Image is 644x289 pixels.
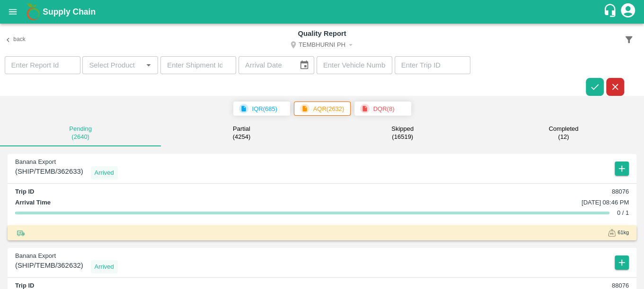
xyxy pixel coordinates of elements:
[294,102,351,116] span: AQR(2632)
[313,104,344,114] p: AQR ( 2632 )
[5,56,80,74] input: Enter Report Id
[233,102,290,116] span: IQR(685)
[15,158,118,167] p: Banana Export
[85,59,140,71] input: Select Product
[131,27,513,40] h6: Quality Report
[603,3,619,20] div: customer-support
[233,133,251,141] small: ( 4254 )
[15,252,118,261] p: Banana Export
[15,227,26,238] img: truck
[15,166,83,179] span: ( SHIP/TEMB/362633 )
[392,133,413,141] small: ( 16519 )
[612,187,629,196] p: 88076
[395,56,470,74] input: Enter Trip ID
[2,1,24,23] button: open drawer
[548,125,578,133] p: Completed
[43,7,96,17] b: Supply Chain
[558,133,569,141] small: ( 12 )
[15,260,83,273] span: ( SHIP/TEMB/362632 )
[618,228,629,237] span: 61 kg
[233,125,250,133] p: Partial
[608,229,616,237] img: WeightIcon
[69,125,92,133] p: Pending
[24,2,43,21] img: logo
[373,104,395,114] p: DQR ( 8 )
[160,56,236,74] input: Enter Shipment Id
[619,2,636,22] div: account of current user
[582,198,629,207] p: [DATE] 08:46 PM
[617,209,629,218] p: 0 / 1
[238,56,291,74] input: Arrival Date
[91,260,118,273] div: Arrived
[252,104,278,114] p: IQR ( 685 )
[295,56,313,74] button: Choose date
[391,125,414,133] p: Skipped
[317,56,392,74] input: Enter Vehicle Number
[354,102,411,116] span: DQR(8)
[43,5,603,18] a: Supply Chain
[15,187,34,196] p: Trip ID
[71,133,89,141] small: ( 2640 )
[15,198,51,207] p: Arrival Time
[131,40,513,52] button: Select DC
[142,59,155,71] button: Open
[91,166,118,179] div: Arrived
